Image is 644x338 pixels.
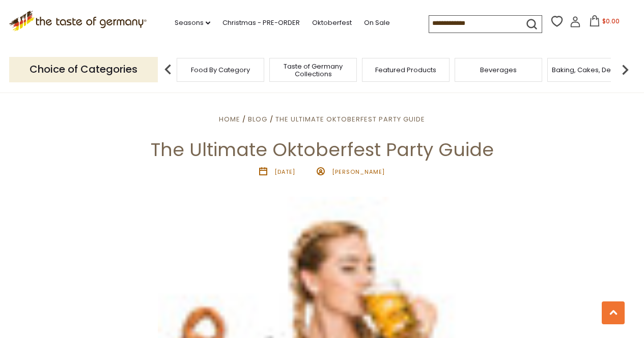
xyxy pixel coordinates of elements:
p: Choice of Categories [9,57,158,82]
a: Home [219,114,240,124]
a: Beverages [480,66,517,74]
a: Featured Products [375,66,436,74]
a: Blog [248,114,267,124]
a: Food By Category [191,66,250,74]
button: $0.00 [583,15,626,30]
span: [PERSON_NAME] [332,168,385,176]
a: Seasons [175,17,210,28]
img: previous arrow [158,59,178,80]
h1: The Ultimate Oktoberfest Party Guide [32,138,612,161]
span: $0.00 [602,17,620,25]
a: Oktoberfest [312,17,352,28]
a: Baking, Cakes, Desserts [552,66,631,74]
a: Taste of Germany Collections [272,63,354,78]
a: On Sale [364,17,390,28]
a: The Ultimate Oktoberfest Party Guide [275,114,425,124]
a: Christmas - PRE-ORDER [222,17,300,28]
time: [DATE] [274,168,295,176]
img: next arrow [615,59,635,80]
